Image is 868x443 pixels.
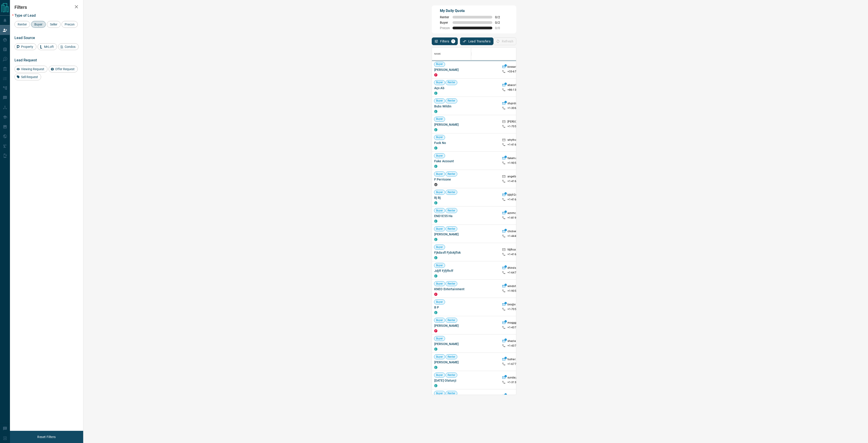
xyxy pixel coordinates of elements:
span: F Perricone [434,177,498,182]
span: Bj Bj [434,195,498,200]
div: property.ca [434,293,437,296]
span: Buyer [434,318,445,322]
p: +1- 43723661xx [507,344,527,348]
div: condos.ca [434,201,437,204]
p: +1- 70572814xx [507,307,527,311]
span: Renter [446,227,457,231]
span: Aço Ab [434,86,498,90]
h2: Filters [14,5,79,10]
div: condos.ca [434,256,437,259]
span: Sell Request [19,75,40,79]
p: gadulxx@x [507,394,521,399]
span: Buyer [434,190,445,194]
span: Buyer [434,245,445,249]
p: bjbj92xx@x [507,193,522,198]
p: aznmcfxx@x [507,211,524,216]
span: Buyer [434,99,445,103]
div: condos.ca [434,311,437,314]
div: condos.ca [434,348,437,351]
p: whythefuxx@x [507,138,526,143]
span: Renter [440,15,450,19]
p: abaco95xx@x [507,83,525,88]
span: KNEO Entertainment [434,287,498,291]
span: [PERSON_NAME] [434,342,498,346]
button: Lead Transfers [460,37,494,45]
p: +1- 70563732xx [507,125,527,128]
p: +1- 41686942xx [507,253,527,256]
span: Renter [446,318,457,322]
span: Buyer [434,282,445,286]
span: 0 / 2 [495,21,505,24]
div: Buyer [31,21,46,28]
div: condos.ca [434,274,437,278]
span: Buyer [434,154,445,158]
p: dhindsxx@x [507,266,523,271]
div: Precon [61,21,78,28]
span: 0 / 0 [495,26,505,30]
p: angelb43xx@x [507,175,526,179]
p: chickenmcmuffinxx@x [507,230,536,234]
span: [PERSON_NAME] [434,323,498,328]
span: Renter [446,209,457,213]
span: Type of Lead [14,13,36,18]
p: +1- 67799730xx [507,362,527,366]
span: END1E55 Ha [434,214,498,218]
p: bxx@x [507,303,516,307]
span: Buyer [434,81,445,84]
span: MrLoft [42,45,55,49]
span: [PERSON_NAME] [434,232,498,237]
div: condos.ca [434,366,437,369]
div: Renter [14,21,30,28]
div: property.ca [434,329,437,332]
span: Fake Account [434,159,498,163]
span: Jdjff Fjfjffnff [434,269,498,273]
span: Renter [446,99,457,103]
span: Renter [446,355,457,359]
p: windstrikxx@x [507,284,526,289]
div: condos.ca [434,128,437,131]
span: Buyer [434,337,445,341]
p: +1- 31367401xx [507,380,527,384]
span: Buyer [434,300,445,304]
button: Filters1 [432,37,458,45]
button: Reset Filters [34,433,59,441]
span: [PERSON_NAME] [434,122,498,127]
span: Renter [446,81,457,84]
div: property.ca [434,73,437,77]
p: +1- 44454545xx [507,234,527,238]
span: Property [19,45,35,49]
div: condos.ca [434,238,437,241]
span: Renter [446,373,457,377]
span: Lead Source [14,36,35,40]
p: tushar.isxx@x [507,357,525,362]
div: condos.ca [434,110,437,113]
p: +1- 64745512xx [507,271,527,275]
div: Viewing Request [14,66,47,72]
div: condos.ca [434,220,437,223]
span: Renter [446,172,457,176]
p: My Daily Quota [440,8,505,14]
span: Renter [446,282,457,286]
p: +1- 43742229xx [507,326,527,329]
p: +1- 90598790xx [507,289,527,293]
p: moggggggxx@x [507,321,528,326]
p: fakeman6xx@x [507,156,527,161]
span: Buyer [440,21,450,24]
div: condos.ca [434,146,437,150]
div: condos.ca [434,165,437,168]
span: Buyer [434,392,445,395]
div: condos.ca [434,92,437,95]
p: fdjfksxx@x [507,248,521,253]
span: Buyer [434,135,445,139]
p: shaziaxx@x [507,339,522,344]
div: Offer Request [49,66,78,72]
span: Renter [446,392,457,395]
span: 1 [452,40,455,43]
div: Property [14,43,36,50]
p: +86- 139018593xx [507,88,530,92]
div: Name [434,48,441,60]
span: Condos [63,45,77,49]
span: Precon [440,26,450,30]
p: stupidsignupsidcaboxx@x [507,102,540,106]
p: +1- 41657773xx [507,198,527,202]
